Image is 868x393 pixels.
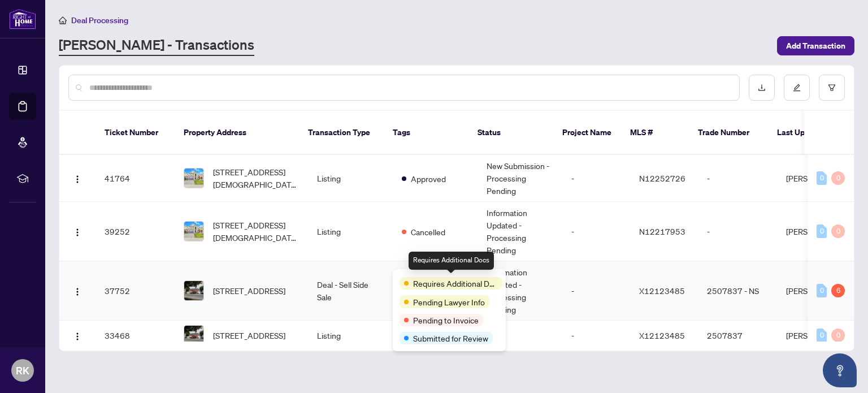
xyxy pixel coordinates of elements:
th: Status [468,111,553,155]
img: Logo [73,228,82,237]
td: Listing [308,202,393,261]
div: 6 [831,284,845,297]
div: 0 [831,329,845,342]
th: MLS # [621,111,689,155]
img: thumbnail-img [184,281,203,300]
td: 2507837 [698,321,777,351]
td: Listing [308,321,393,351]
img: logo [9,8,36,29]
th: Last Updated By [768,111,853,155]
th: Tags [384,111,468,155]
span: RK [16,362,29,378]
td: [PERSON_NAME] [777,261,862,321]
button: edit [784,75,810,101]
td: - [698,155,777,202]
button: Logo [68,326,86,344]
div: Requires Additional Docs [409,252,494,270]
td: Information Updated - Processing Pending [478,202,562,261]
td: [PERSON_NAME] [777,321,862,351]
td: 2507837 - NS [698,261,777,321]
div: 0 [831,224,845,238]
span: Pending Lawyer Info [413,296,485,308]
span: [STREET_ADDRESS] [213,284,285,297]
span: filter [828,84,836,92]
td: - [698,202,777,261]
td: New Submission - Processing Pending [478,155,562,202]
button: download [749,75,775,101]
div: 0 [817,224,827,238]
td: 33468 [96,321,175,351]
span: Deal Processing [71,15,128,25]
span: N12217953 [639,226,685,236]
td: - [562,155,630,202]
span: X12123485 [639,286,685,296]
span: home [59,16,67,24]
img: thumbnail-img [184,222,203,241]
button: Logo [68,169,86,187]
button: Add Transaction [777,36,854,55]
span: download [758,84,766,92]
td: [PERSON_NAME] [777,155,862,202]
th: Property Address [175,111,299,155]
img: thumbnail-img [184,326,203,345]
th: Ticket Number [96,111,175,155]
div: 0 [817,171,827,185]
button: filter [819,75,845,101]
td: 41764 [96,155,175,202]
td: - [562,202,630,261]
button: Open asap [823,353,857,387]
span: N12252726 [639,173,685,183]
td: Listing [308,155,393,202]
span: Requires Additional Docs [413,277,498,290]
span: [STREET_ADDRESS] [213,329,285,342]
a: [PERSON_NAME] - Transactions [59,36,254,56]
span: Submitted for Review [413,332,488,344]
button: Logo [68,222,86,240]
span: Cancelled [411,226,445,238]
td: Information Updated - Processing Pending [478,261,562,321]
td: Deal - Sell Side Sale [308,261,393,321]
button: Logo [68,282,86,300]
img: Logo [73,332,82,341]
td: - [562,321,630,351]
div: 0 [831,171,845,185]
th: Project Name [553,111,621,155]
span: X12123485 [639,330,685,340]
td: - [562,261,630,321]
span: Approved [411,172,446,185]
span: Pending to Invoice [413,314,479,326]
th: Trade Number [689,111,768,155]
td: 37752 [96,261,175,321]
td: [PERSON_NAME] [777,202,862,261]
div: 0 [817,329,827,342]
td: - [478,321,562,351]
img: Logo [73,175,82,184]
span: Add Transaction [786,37,845,55]
span: edit [793,84,801,92]
th: Transaction Type [299,111,384,155]
span: [STREET_ADDRESS][DEMOGRAPHIC_DATA][PERSON_NAME] [213,166,299,191]
td: 39252 [96,202,175,261]
img: Logo [73,287,82,296]
span: [STREET_ADDRESS][DEMOGRAPHIC_DATA][PERSON_NAME] [213,219,299,244]
img: thumbnail-img [184,169,203,188]
div: 0 [817,284,827,297]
